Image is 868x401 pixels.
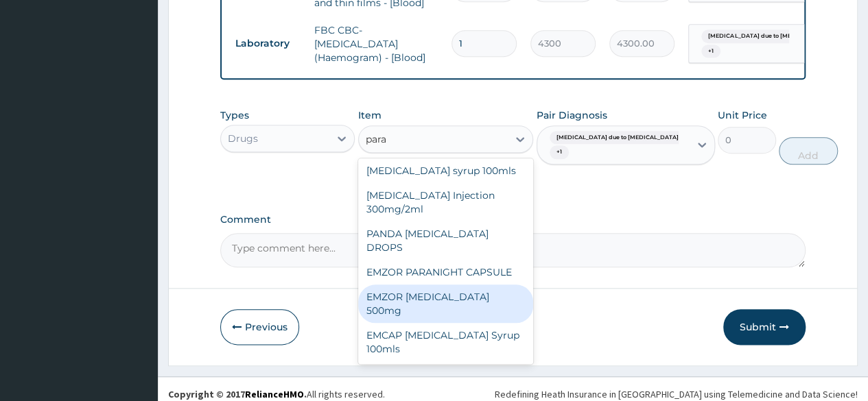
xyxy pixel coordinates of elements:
[358,183,534,221] div: [MEDICAL_DATA] Injection 300mg/2ml
[358,260,534,284] div: EMZOR PARANIGHT CAPSULE
[701,29,853,43] span: [MEDICAL_DATA] due to [MEDICAL_DATA] falc...
[168,388,307,400] strong: Copyright © 2017 .
[701,45,720,58] span: + 1
[495,387,858,401] div: Redefining Heath Insurance in [GEOGRAPHIC_DATA] using Telemedicine and Data Science!
[307,16,445,71] td: FBC CBC-[MEDICAL_DATA] (Haemogram) - [Blood]
[220,309,299,345] button: Previous
[220,214,806,226] label: Comment
[220,110,249,121] label: Types
[228,132,258,145] div: Drugs
[358,158,534,183] div: [MEDICAL_DATA] syrup 100mls
[550,145,569,159] span: + 1
[358,284,534,323] div: EMZOR [MEDICAL_DATA] 500mg
[228,31,307,56] td: Laboratory
[358,108,382,122] label: Item
[358,323,534,361] div: EMCAP [MEDICAL_DATA] Syrup 100mls
[779,137,837,165] button: Add
[550,131,701,145] span: [MEDICAL_DATA] due to [MEDICAL_DATA] falc...
[358,221,534,260] div: PANDA [MEDICAL_DATA] DROPS
[245,388,304,400] a: RelianceHMO
[718,108,767,122] label: Unit Price
[723,309,806,345] button: Submit
[537,108,607,122] label: Pair Diagnosis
